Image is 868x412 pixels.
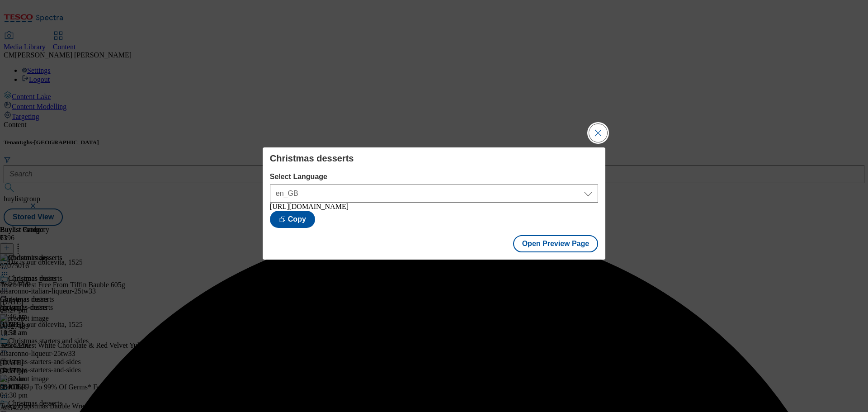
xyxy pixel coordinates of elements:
div: [URL][DOMAIN_NAME] [270,203,598,211]
button: Copy [270,211,315,228]
div: Modal [263,147,605,260]
button: Close Modal [589,124,607,142]
label: Select Language [270,173,598,181]
button: Open Preview Page [513,235,599,252]
h4: Christmas desserts [270,153,598,164]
